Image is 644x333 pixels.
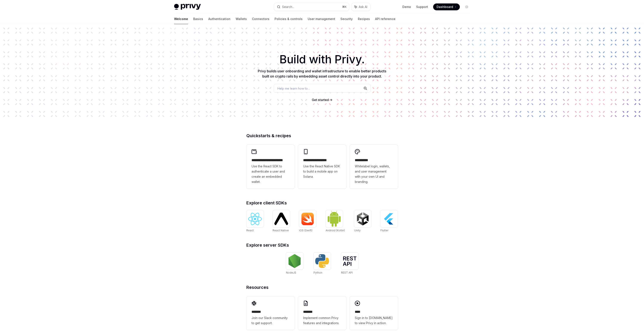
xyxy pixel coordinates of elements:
[341,252,358,275] a: REST APIREST API
[275,14,303,24] a: Policies & controls
[274,213,288,225] img: React Native
[303,164,341,179] span: Use the React Native SDK to build a mobile app on Solana.
[282,4,294,9] div: Search...
[246,134,291,138] span: Quickstarts & recipes
[246,285,269,289] span: Resources
[299,229,312,232] span: iOS (Swift)
[303,315,341,326] span: Implement common Privy features and integrations.
[246,243,289,247] span: Explore server SDKs
[342,5,347,9] span: ⌘ K
[312,98,329,102] a: Get started
[341,271,353,274] span: REST API
[326,210,345,233] a: Android (Kotlin)Android (Kotlin)
[380,229,388,232] span: Flutter
[350,145,398,189] a: **** *****Whitelabel login, wallets, and user management with your own UI and branding.
[314,252,331,275] a: PythonPython
[343,256,357,266] img: REST API
[273,210,290,233] a: React NativeReact Native
[174,4,201,10] img: light logo
[248,213,262,225] img: React
[174,14,188,24] a: Welcome
[246,201,287,205] span: Explore client SDKs
[402,5,411,9] a: Demo
[354,229,361,232] span: Unity
[236,14,247,24] a: Wallets
[340,14,353,24] a: Security
[286,271,296,274] span: NodeJS
[193,14,203,24] a: Basics
[252,164,289,184] span: Use the React SDK to authenticate a user and create an embedded wallet.
[299,210,316,233] a: iOS (Swift)iOS (Swift)
[308,14,335,24] a: User management
[246,210,264,233] a: ReactReact
[463,3,470,10] button: Toggle dark mode
[350,296,398,330] a: ****Sign in to [DOMAIN_NAME] to view Privy in action.
[277,86,310,91] span: Help me learn how to…
[298,145,346,189] a: **** **** **** ***Use the React Native SDK to build a mobile app on Solana.
[273,229,289,232] span: React Native
[351,3,370,11] button: Ask AI
[416,5,428,9] a: Support
[288,254,301,268] img: NodeJS
[358,14,370,24] a: Recipes
[301,212,315,225] img: iOS (Swift)
[314,271,322,274] span: Python
[258,69,386,78] span: Privy builds user onboarding and wallet infrastructure to enable better products built on crypto ...
[359,5,367,9] span: Ask AI
[375,14,395,24] a: API reference
[298,296,346,330] a: **** **Implement common Privy features and integrations.
[274,3,349,11] button: Search...⌘K
[433,3,460,10] a: Dashboard
[356,212,370,226] img: Unity
[252,14,269,24] a: Connectors
[437,5,453,9] span: Dashboard
[380,210,398,233] a: FlutterFlutter
[355,315,393,326] span: Sign in to [DOMAIN_NAME] to view Privy in action.
[246,296,295,330] a: **** **Join our Slack community to get support.
[246,229,254,232] span: React
[326,229,345,232] span: Android (Kotlin)
[327,211,341,227] img: Android (Kotlin)
[355,164,393,184] span: Whitelabel login, wallets, and user management with your own UI and branding.
[312,98,329,102] span: Get started
[382,212,396,226] img: Flutter
[208,14,230,24] a: Authentication
[280,56,365,63] span: Build with Privy.
[252,315,289,326] span: Join our Slack community to get support.
[315,254,329,268] img: Python
[286,252,303,275] a: NodeJSNodeJS
[354,210,371,233] a: UnityUnity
